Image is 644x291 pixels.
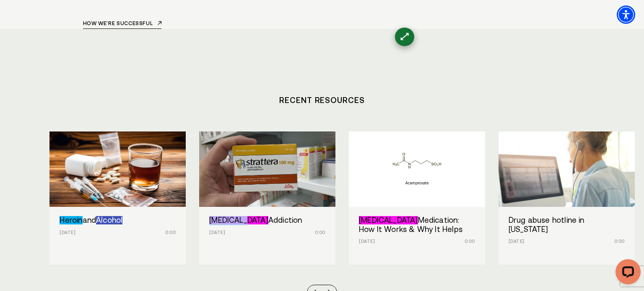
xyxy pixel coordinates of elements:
div: Accessibility Menu [617,5,635,24]
span: Category: Human Rx Drugs : Label for RDT and review for PDS, Term: "STRATTERA" [209,216,268,224]
img: Drug abuse hotline in New Hampshire [499,131,635,207]
div: / [199,131,335,265]
span: Category: Recreational Drug Terms : Review for potential Recreational Drugs content, Term: "heroin" [60,216,82,224]
span: Category: Alcohol, Term: "alcohol" [96,216,122,224]
span: 0:00 [165,230,176,235]
iframe: LiveChat chat widget [609,256,644,291]
img: Campral Medication: How It Works & Why It Helps [349,131,485,207]
img: Heroin and Alcohol [49,131,186,207]
a: Strattera Addiction [MEDICAL_DATA]Addiction [DATE] 0:00 [199,131,335,265]
h3: Medication: How It Works & Why It Helps [359,216,475,234]
div: ⟷ [398,31,411,44]
a: Campral Medication: How It Works & Why It Helps [MEDICAL_DATA]Medication: How It Works & Why It H... [349,131,485,265]
span: 0:00 [614,239,625,244]
span: 0:00 [465,239,475,244]
p: [DATE] [60,230,162,235]
div: / [349,131,485,265]
p: [DATE] [509,239,611,244]
span: Category: Human Rx Drugs : Label for RDT and review for PDS, Term: "CAMPRAL" [359,216,418,224]
a: Recent Resources [279,96,365,105]
p: [DATE] [209,230,312,235]
div: / [499,131,635,265]
h3: Drug abuse hotline in [US_STATE] [509,216,625,234]
div: / [49,131,186,265]
a: Heroin and Alcohol HeroinandAlcohol [DATE] 0:00 [49,131,186,265]
span: 0:00 [315,230,325,235]
h3: Addiction [209,216,325,225]
a: Drug abuse hotline in New Hampshire Drug abuse hotline in [US_STATE] [DATE] 0:00 [499,131,635,265]
p: [DATE] [359,239,462,244]
img: Strattera Addiction [199,131,335,207]
h3: and [60,216,176,225]
a: How we're successful [83,21,162,29]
